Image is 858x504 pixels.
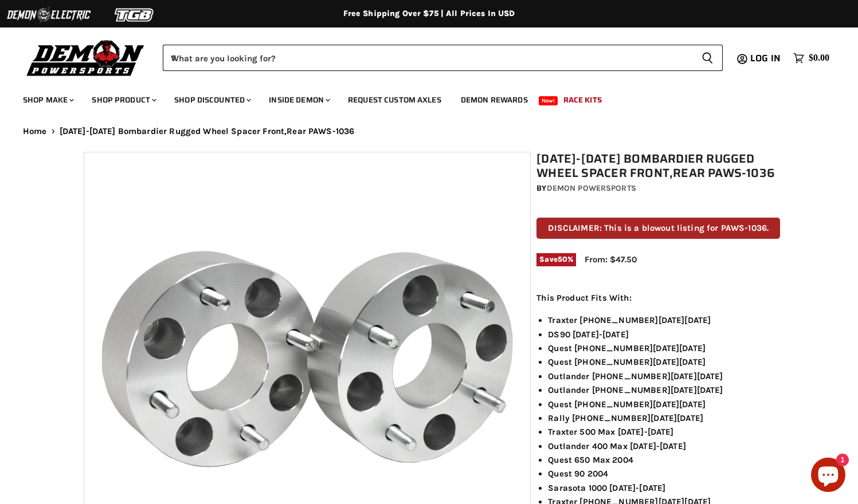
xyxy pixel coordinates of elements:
[452,88,536,112] a: Demon Rewards
[548,467,780,481] li: Quest 90 2004
[92,4,178,26] img: TGB Logo 2
[536,291,780,305] p: This Product Fits With:
[548,411,780,425] li: Rally [PHONE_NUMBER][DATE][DATE]
[260,88,337,112] a: Inside Demon
[547,183,636,193] a: Demon Powersports
[548,369,780,383] li: Outlander [PHONE_NUMBER][DATE][DATE]
[548,355,780,369] li: Quest [PHONE_NUMBER][DATE][DATE]
[163,45,723,71] form: Product
[548,313,780,327] li: Traxter [PHONE_NUMBER][DATE][DATE]
[548,383,780,397] li: Outlander [PHONE_NUMBER][DATE][DATE]
[536,182,780,195] div: by
[23,37,148,78] img: Demon Powersports
[558,255,567,263] span: 50
[548,328,780,341] li: DS90 [DATE]-[DATE]
[163,45,692,71] input: When autocomplete results are available use up and down arrows to review and enter to select
[14,88,81,112] a: Shop Make
[548,397,780,411] li: Quest [PHONE_NUMBER][DATE][DATE]
[548,481,780,495] li: Sarasota 1000 [DATE]-[DATE]
[536,218,780,239] p: DISCLAIMER: This is a blowout listing for PAWS-1036.
[548,453,780,467] li: Quest 650 Max 2004
[536,152,780,180] h1: [DATE]-[DATE] Bombardier Rugged Wheel Spacer Front,Rear PAWS-1036
[14,84,826,112] ul: Main menu
[166,88,258,112] a: Shop Discounted
[536,253,576,266] span: Save %
[745,53,788,64] a: Log in
[60,127,355,136] span: [DATE]-[DATE] Bombardier Rugged Wheel Spacer Front,Rear PAWS-1036
[809,53,829,64] span: $0.00
[692,45,723,71] button: Search
[548,439,780,453] li: Outlander 400 Max [DATE]-[DATE]
[788,50,835,66] a: $0.00
[23,127,47,136] a: Home
[808,458,849,495] inbox-online-store-chat: Shopify online store chat
[750,51,781,65] span: Log in
[555,88,610,112] a: Race Kits
[548,425,780,439] li: Traxter 500 Max [DATE]-[DATE]
[83,88,163,112] a: Shop Product
[6,4,92,26] img: Demon Electric Logo 2
[548,341,780,355] li: Quest [PHONE_NUMBER][DATE][DATE]
[339,88,450,112] a: Request Custom Axles
[539,96,558,105] span: New!
[585,254,637,265] span: From: $47.50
